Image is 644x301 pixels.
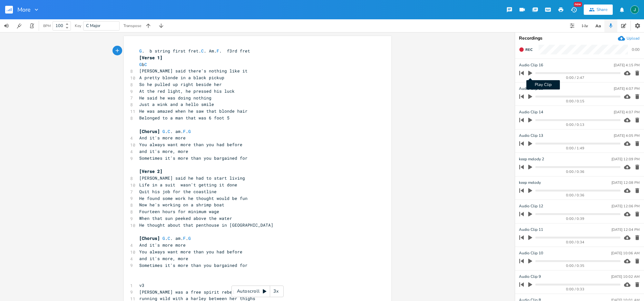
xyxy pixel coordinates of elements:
span: And it's more more [139,135,186,141]
span: G [162,128,165,134]
span: Rec [525,47,532,52]
span: keep melody [519,180,541,186]
div: New [574,2,582,7]
span: Sometimes it's more than you bargained for [139,155,248,161]
div: 0:00 / 0:36 [530,170,620,174]
span: Life in a suit wasn't getting it done [139,182,237,188]
span: G [139,48,142,54]
span: Now he's working on a shrimp boat [139,202,224,208]
div: 0:00 / 0:36 [530,193,620,197]
span: Audio Clip 12 [519,203,543,209]
div: 0:00 / 1:49 [530,146,620,150]
span: Fourteen hours for minimum wage [139,209,219,214]
span: He found some work he thought would be fun [139,195,248,201]
div: 0:00 / 0:13 [530,123,620,127]
span: [Verse 1] [139,55,162,61]
span: Quit his job for the coastline [139,189,217,194]
span: [Chorus] [139,128,160,134]
span: C [168,235,170,241]
button: Rec [516,44,535,55]
span: When that sun peeked above the water [139,215,232,221]
span: [PERSON_NAME] was a free spirit rebel [139,289,235,295]
div: [DATE] 12:06 PM [611,204,639,208]
span: [PERSON_NAME] said he had to start living [139,175,245,181]
span: Just a wink and a hello smile [139,101,214,107]
div: [DATE] 12:04 PM [611,228,639,231]
button: Share [584,5,613,15]
div: 0:00 / 0:15 [530,99,620,103]
span: He said he was doing nothing [139,95,211,101]
div: Recordings [519,36,640,41]
div: Upload [627,36,639,41]
span: and it's more, more [139,148,188,154]
div: Autoscroll [231,286,284,297]
div: 0:00 / 0:39 [530,217,620,221]
span: G [188,128,191,134]
div: 0:00 [632,48,639,52]
span: [PERSON_NAME] said there's nothing like it [139,68,248,74]
span: He was amazed when he saw that blonde hair [139,108,248,114]
span: . . am. . [139,128,191,134]
div: 0:00 / 2:47 [530,76,620,80]
span: v3 [139,282,144,288]
span: C Major [86,23,101,29]
div: 0:00 / 0:33 [530,287,620,291]
span: Audio Clip 9 [519,274,541,280]
span: Audio Clip 11 [519,227,543,233]
span: More [17,7,31,13]
span: You always want more than you had before [139,142,242,147]
div: [DATE] 10:06 AM [611,251,639,255]
button: New [567,4,580,15]
div: [DATE] 4:15 PM [614,63,639,67]
span: F [183,235,186,241]
span: Belonged to a man that was 6 foot 5 [139,115,229,121]
span: G [139,61,142,67]
span: and it's more, more [139,256,188,261]
div: 0:00 / 0:34 [530,240,620,244]
button: Play Clip [526,68,534,78]
div: [DATE] 10:02 AM [611,275,639,278]
span: . . am. . [139,235,191,241]
span: . b string first fret. . Am. . f3rd fret [139,48,250,54]
div: BPM [43,24,51,28]
div: Key [75,24,81,28]
span: You always want more than you had before [139,249,242,255]
div: [DATE] 4:05 PM [614,134,639,137]
span: G [162,235,165,241]
div: [DATE] 4:07 PM [614,87,639,90]
span: Audio Clip 16 [519,62,543,68]
span: F [183,128,186,134]
div: 0:00 / 0:35 [530,264,620,268]
span: [Chorus] [139,235,160,241]
span: [Verse 2] [139,168,162,174]
div: Transpose [123,24,141,28]
span: G [188,235,191,241]
div: [DATE] 12:08 PM [611,181,639,184]
span: So he pulled up right beside her [139,81,222,87]
button: Upload [618,35,639,42]
span: C [201,48,204,54]
span: Sometimes it's more than you bargained for [139,262,248,268]
span: F [217,48,219,54]
div: [DATE] 4:07 PM [614,110,639,114]
span: Audio Clip 14 [519,109,543,115]
span: And it's more more [139,242,186,248]
div: Share [597,7,608,13]
span: Audio Clip 10 [519,250,543,256]
div: [DATE] 12:09 PM [611,157,639,161]
span: C [144,61,147,67]
span: keep melody 2 [519,156,544,162]
span: A pretty blonde in a black pickup [139,75,224,80]
img: Jim Rudolf [630,5,639,14]
span: b [139,61,147,67]
span: C [168,128,170,134]
span: Audio Clip 15 [519,86,543,92]
span: Audio Clip 13 [519,133,543,139]
span: He thought about that penthouse in [GEOGRAPHIC_DATA] [139,222,273,228]
div: 3x [270,286,282,297]
span: At the red light, he pressed his luck [139,88,235,94]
